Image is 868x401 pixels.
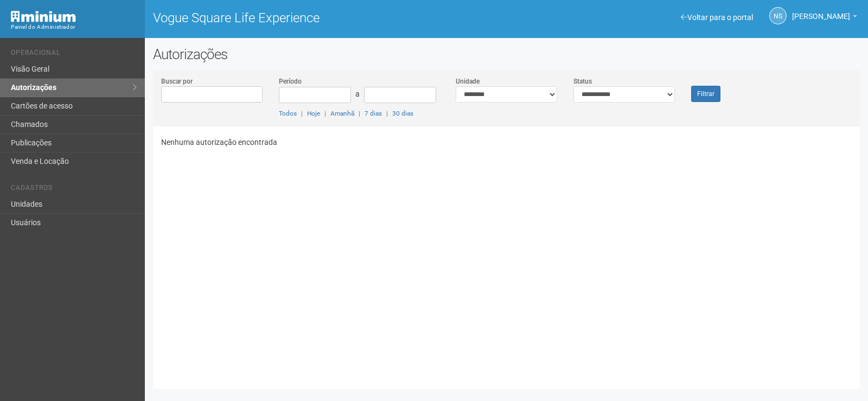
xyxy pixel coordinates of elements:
[359,110,360,117] span: |
[301,110,303,117] span: |
[792,2,850,21] span: Nicolle Silva
[355,90,360,98] span: a
[330,110,354,117] a: Amanhã
[681,13,753,22] a: Voltar para o portal
[456,77,480,86] label: Unidade
[365,110,382,117] a: 7 dias
[279,77,302,86] label: Período
[11,49,137,60] li: Operacional
[11,22,137,32] div: Painel do Administrador
[11,184,137,195] li: Cadastros
[153,46,860,62] h2: Autorizações
[392,110,413,117] a: 30 dias
[11,11,76,22] img: Minium
[573,77,592,86] label: Status
[161,77,193,86] label: Buscar por
[769,7,787,24] a: NS
[153,11,499,25] h1: Vogue Square Life Experience
[324,110,326,117] span: |
[307,110,320,117] a: Hoje
[386,110,388,117] span: |
[792,14,857,22] a: [PERSON_NAME]
[279,110,297,117] a: Todos
[691,86,720,102] button: Filtrar
[161,137,852,147] p: Nenhuma autorização encontrada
